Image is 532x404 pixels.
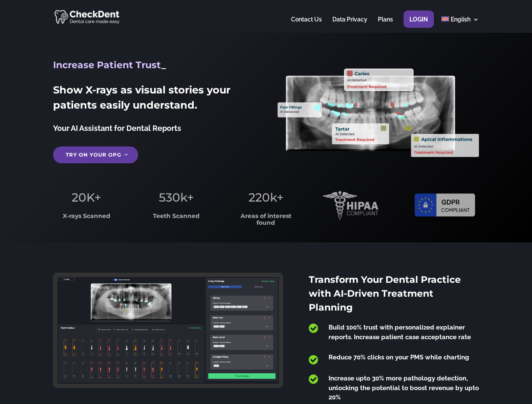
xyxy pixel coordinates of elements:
span:  [309,374,318,385]
span:  [309,323,318,334]
span: Your AI Assistant for Dental Reports [53,124,181,133]
span:  [309,354,318,365]
span: English [451,16,471,23]
span: Increase upto 30% more pathology detection, unlocking the potential to boost revenue by upto 20% [329,375,479,401]
a: English [441,16,479,33]
img: X_Ray_annotated [278,69,479,157]
span: 20K+ [72,190,101,205]
a: Data Privacy [332,16,367,33]
a: Plans [378,16,393,33]
a: Login [409,16,428,33]
span: 530k+ [159,190,194,205]
span: Transform Your Dental Practice with AI-Driven Treatment Planning [309,274,461,313]
h3: Areas of interest found [233,213,299,230]
img: CheckDent AI [54,8,120,25]
h2: Show X-rays as visual stories your patients easily understand. [53,82,254,117]
a: Try on your OPG [53,146,138,163]
a: Contact Us [291,16,322,33]
span: Reduce 70% clicks on your PMS while charting [329,353,469,361]
span: _ [161,59,166,71]
span: 220k+ [249,190,283,205]
span: Increase Patient Trust [53,59,161,71]
span: Build 100% trust with personalized explainer reports. Increase patient case acceptance rate [329,324,471,341]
